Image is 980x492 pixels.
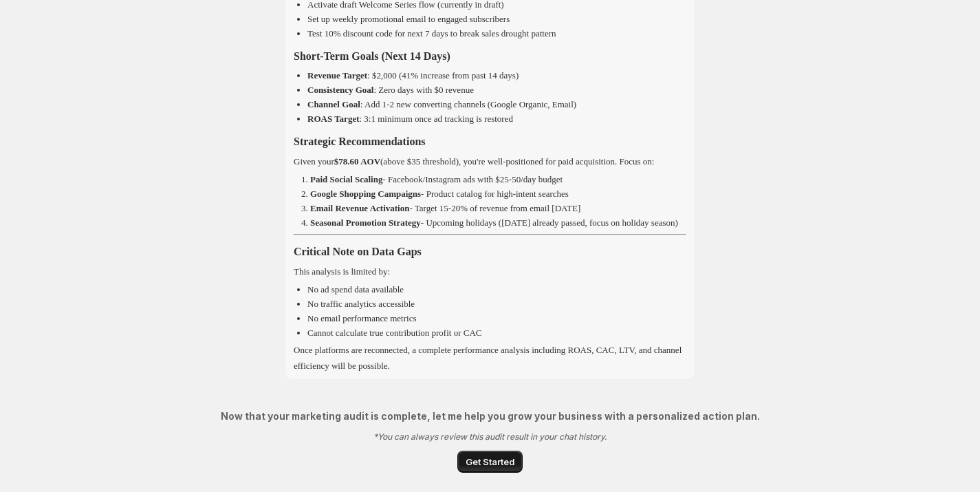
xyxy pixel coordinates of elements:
[307,14,510,24] p: Set up weekly promotional email to engaged subscribers
[307,114,359,124] strong: ROAS Target
[294,246,422,257] strong: Critical Note on Data Gaps
[294,136,426,147] strong: Strategic Recommendations
[310,174,382,184] strong: Paid Social Scaling
[310,203,409,213] strong: Email Revenue Activation
[310,174,563,184] p: - Facebook/Instagram ads with $25-50/day budget
[310,217,678,228] p: - Upcoming holidays ([DATE] already passed, focus on holiday season)
[221,409,760,423] p: Now that your marketing audit is complete, let me help you grow your business with a personalized...
[307,70,367,81] strong: Revenue Target
[294,264,686,279] p: This analysis is limited by:
[294,343,686,373] p: Once platforms are reconnected, a complete performance analysis including ROAS, CAC, LTV, and cha...
[310,217,421,228] strong: Seasonal Promotion Strategy
[307,28,556,39] p: Test 10% discount code for next 7 days to break sales drought pattern
[307,299,415,309] p: No traffic analytics accessible
[294,154,686,169] p: Given your (above $35 threshold), you're well-positioned for paid acquisition. Focus on:
[307,313,416,323] p: No email performance metrics
[307,85,373,95] strong: Consistency Goal
[307,70,519,81] p: : $2,000 (41% increase from past 14 days)
[466,455,514,469] span: Get Started
[310,189,569,199] p: - Product catalog for high-intent searches
[307,99,360,109] strong: Channel Goal
[310,203,580,213] p: - Target 15-20% of revenue from email [DATE]
[307,85,474,95] p: : Zero days with $0 revenue
[457,451,523,473] button: Get Started
[373,431,607,442] em: *You can always review this audit result in your chat history.
[307,284,404,295] p: No ad spend data available
[307,114,513,124] p: : 3:1 minimum once ad tracking is restored
[307,99,576,109] p: : Add 1-2 new converting channels (Google Organic, Email)
[334,156,380,167] strong: $78.60 AOV
[294,50,450,62] strong: Short-Term Goals (Next 14 Days)
[307,328,481,338] p: Cannot calculate true contribution profit or CAC
[310,189,421,199] strong: Google Shopping Campaigns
